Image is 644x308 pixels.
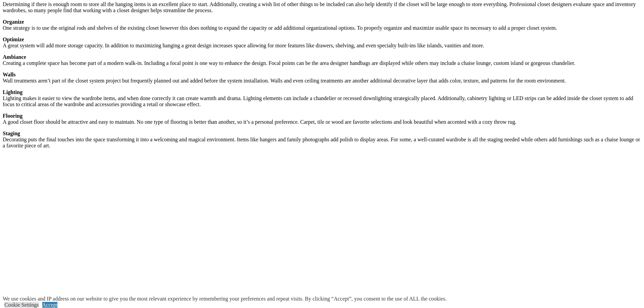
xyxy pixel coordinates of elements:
[3,19,24,25] strong: Organize
[3,72,16,77] strong: Walls
[3,89,641,108] p: Lighting makes it easier to view the wardrobe items, and when done correctly it can create warmth...
[3,113,641,125] p: A good closet floor should be attractive and easy to maintain. No one type of flooring is better ...
[3,54,641,66] p: Creating a complete space has become part of a modern walk-in. Including a focal point is one way...
[3,72,641,84] p: Wall treatments aren’t part of the closet system project but frequently planned out and added bef...
[3,54,26,60] strong: Ambiance
[3,89,23,95] strong: Lighting
[3,296,447,302] div: We use cookies and IP address on our website to give you the most relevant experience by remember...
[3,37,641,49] p: A great system will add more storage capacity. In addition to maximizing hanging a great design i...
[3,131,641,149] p: Decorating puts the final touches into the space transforming it into a welcoming and magical env...
[3,131,20,136] strong: Staging
[3,37,24,42] strong: Optimize
[4,302,39,308] a: Cookie Settings
[42,302,57,308] a: Accept
[3,113,23,119] strong: Flooring
[3,19,641,31] p: One strategy is to use the original rods and shelves of the existing closet however this does not...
